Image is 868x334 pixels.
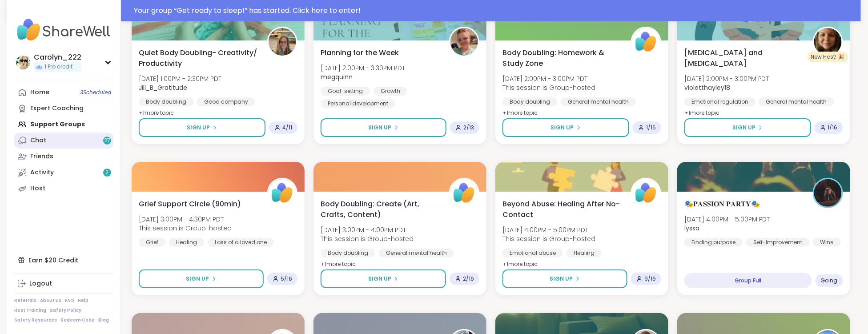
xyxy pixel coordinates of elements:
span: Sign Up [186,275,209,283]
span: 4 / 11 [282,124,292,131]
span: Grief Support Circle (90min) [139,199,241,209]
span: 🎭𝐏𝐀𝐒𝐒𝐈𝐎𝐍 𝐏𝐀𝐑𝐓𝐘🎭 [684,199,760,209]
div: Good company [197,97,255,106]
span: 5 / 16 [281,275,292,282]
div: Finding purpose [684,238,743,247]
img: ShareWell [632,28,660,56]
img: Carolyn_222 [16,55,30,69]
span: [DATE] 3:00PM - 4:00PM PDT [321,225,414,234]
button: Sign Up [502,270,627,288]
img: violetthayley18 [814,28,842,56]
button: Sign Up [684,118,811,137]
div: Host [30,184,45,193]
img: ShareWell [450,179,478,207]
div: Emotional regulation [684,97,755,106]
span: [DATE] 2:00PM - 3:30PM PDT [321,64,405,72]
span: This session is Group-hosted [321,234,414,243]
div: General mental health [561,97,636,106]
span: 1 / 16 [646,124,656,131]
div: General mental health [759,97,834,106]
span: [DATE] 2:00PM - 3:00PM PDT [684,74,769,83]
span: 2 / 13 [463,124,474,131]
button: Sign Up [139,118,265,137]
a: Home3Scheduled [14,85,113,101]
div: Growth [374,87,407,96]
span: [MEDICAL_DATA] and [MEDICAL_DATA] [684,48,803,69]
div: Carolyn_222 [34,52,81,62]
div: Healing [169,238,204,247]
a: Referrals [14,298,36,304]
b: violetthayley18 [684,83,730,92]
a: FAQ [65,298,74,304]
span: [DATE] 3:00PM - 4:30PM PDT [139,215,232,224]
span: 3 Scheduled [80,89,111,96]
div: Goal-setting [321,87,370,96]
div: Expert Coaching [30,104,84,113]
div: General mental health [379,249,454,258]
a: Host Training [14,307,46,314]
span: 1 / 16 [828,124,838,131]
span: [DATE] 1:00PM - 2:30PM PDT [139,74,221,83]
span: Body Doubling: Create (Art, Crafts, Content) [321,199,439,220]
a: Help [78,298,88,304]
span: 9 / 16 [644,275,656,282]
a: Blog [98,317,109,323]
span: This session is Group-hosted [139,224,232,233]
span: Quiet Body Doubling- Creativity/ Productivity [139,48,257,69]
img: ShareWell [269,179,296,207]
a: Activity2 [14,165,113,181]
div: Body doubling [139,97,193,106]
img: lyssa [814,179,842,207]
span: Body Doubling: Homework & Study Zone [502,48,621,69]
img: Jill_B_Gratitude [269,28,296,56]
img: ShareWell Nav Logo [14,14,113,45]
div: Earn $20 Credit [14,252,113,268]
span: Planning for the Week [321,48,399,58]
div: Home [30,88,49,97]
a: Safety Resources [14,317,57,323]
span: Sign Up [551,124,574,132]
span: [DATE] 4:00PM - 5:00PM PDT [684,215,770,224]
span: 2 [106,169,109,177]
div: Activity [30,168,54,177]
span: 2 / 16 [463,275,474,282]
span: Sign Up [368,275,391,283]
button: Sign Up [139,270,264,288]
a: Safety Policy [50,307,81,314]
button: Sign Up [321,118,446,137]
a: Expert Coaching [14,101,113,117]
div: Friends [30,152,53,161]
div: Body doubling [321,249,375,258]
b: Jill_B_Gratitude [139,83,187,92]
span: [DATE] 2:00PM - 3:00PM PDT [502,74,595,83]
span: Sign Up [187,124,210,132]
div: Loss of a loved one [208,238,274,247]
img: megquinn [450,28,478,56]
button: Sign Up [321,270,446,288]
div: Logout [29,279,52,288]
a: Host [14,181,113,197]
a: Logout [14,276,113,292]
div: New Host! 🎉 [808,52,848,62]
span: This session is Group-hosted [502,83,595,92]
div: Group Full [684,273,812,288]
div: Chat [30,136,46,145]
span: Sign Up [550,275,573,283]
button: Sign Up [502,118,629,137]
span: Going [821,277,838,284]
b: lyssa [684,224,699,233]
span: 1 Pro credit [44,63,72,71]
div: Emotional abuse [502,249,563,258]
a: About Us [40,298,61,304]
span: This session is Group-hosted [502,234,595,243]
div: Your group “ Get ready to sleep! ” has started. Click here to enter! [134,5,856,16]
span: Beyond Abuse: Healing After No-Contact [502,199,621,220]
div: Personal development [321,99,395,108]
span: [DATE] 4:00PM - 5:00PM PDT [502,225,595,234]
div: Grief [139,238,165,247]
span: 27 [104,137,110,145]
span: Sign Up [733,124,756,132]
span: Sign Up [369,124,392,132]
a: Chat27 [14,133,113,149]
div: Healing [567,249,602,258]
